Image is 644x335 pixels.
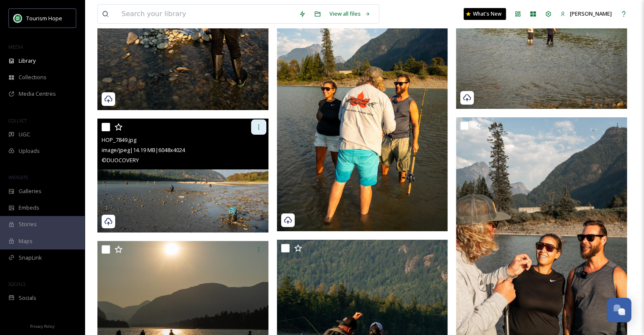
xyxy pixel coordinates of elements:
[19,187,41,195] span: Galleries
[14,14,22,22] img: logo.png
[607,298,631,322] button: Open Chat
[19,73,47,81] span: Collections
[19,237,33,245] span: Maps
[97,119,268,233] img: HOP_7849.jpg
[325,6,375,22] a: View all files
[464,8,506,20] a: What's New
[8,44,23,50] span: MEDIA
[19,147,40,155] span: Uploads
[30,321,55,331] a: Privacy Policy
[19,130,30,138] span: UGC
[556,6,616,22] a: [PERSON_NAME]
[30,324,55,329] span: Privacy Policy
[19,57,36,65] span: Library
[8,117,27,124] span: COLLECT
[26,14,62,22] span: Tourism Hope
[8,281,25,287] span: SOCIALS
[102,146,185,154] span: image/jpeg | 14.19 MB | 6048 x 4024
[19,204,39,212] span: Embeds
[19,254,42,262] span: SnapLink
[102,156,139,164] span: © DUOCOVERY
[570,10,612,17] span: [PERSON_NAME]
[19,220,37,228] span: Stories
[19,294,36,302] span: Socials
[19,90,56,98] span: Media Centres
[102,136,136,144] span: HOP_7849.jpg
[117,5,295,23] input: Search your library
[8,174,28,180] span: WIDGETS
